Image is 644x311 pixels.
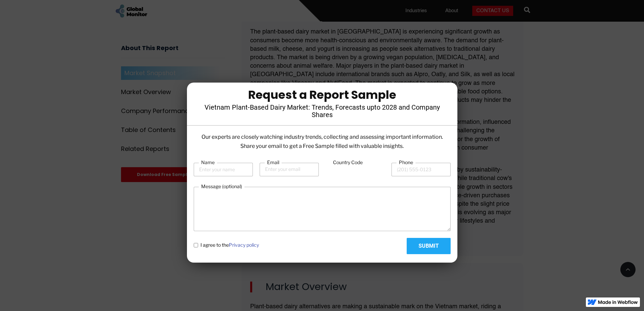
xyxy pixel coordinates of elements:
[194,159,451,254] form: Email Form-Report Page
[229,242,259,248] a: Privacy policy
[197,89,447,100] div: Request a Report Sample
[397,159,415,166] label: Phone
[194,132,451,151] p: Our experts are closely watching industry trends, collecting and assessing important information....
[194,163,253,176] input: Enter your name
[260,163,319,176] input: Enter your email
[197,104,447,118] h4: Vietnam Plant-Based Dairy Market: Trends, Forecasts upto 2028 and Company Shares
[391,163,451,176] input: (201) 555-0123
[598,300,638,304] img: Made in Webflow
[265,159,282,166] label: Email
[199,159,217,166] label: Name
[199,183,244,190] label: Message (optional)
[200,242,259,248] span: I agree to the
[194,243,198,247] input: I agree to thePrivacy policy
[407,238,451,254] input: Submit
[331,159,365,166] label: Country Code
